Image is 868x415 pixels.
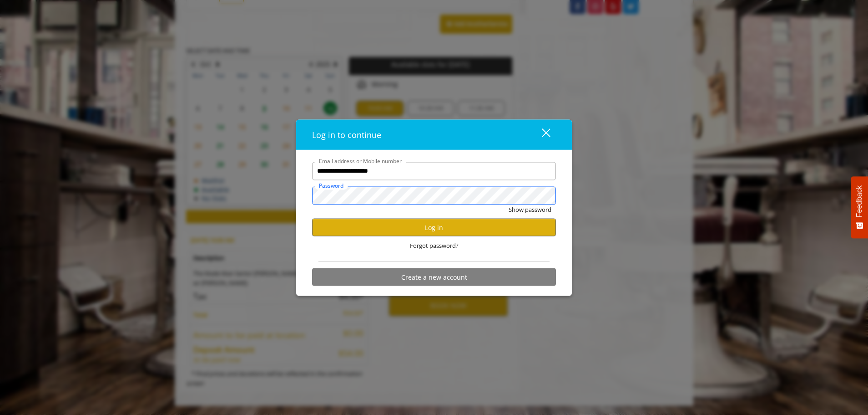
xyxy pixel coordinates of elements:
[312,186,556,205] input: Password
[531,128,550,141] div: close dialog
[525,125,556,144] button: close dialog
[509,205,551,214] button: Show password
[312,268,556,286] button: Create a new account
[312,219,556,236] button: Log in
[410,241,459,251] span: Forgot password?
[855,185,863,217] span: Feedback
[851,176,868,238] button: Feedback - Show survey
[312,129,381,140] span: Log in to continue
[312,162,556,180] input: Email address or Mobile number
[314,181,348,190] label: Password
[314,156,406,165] label: Email address or Mobile number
